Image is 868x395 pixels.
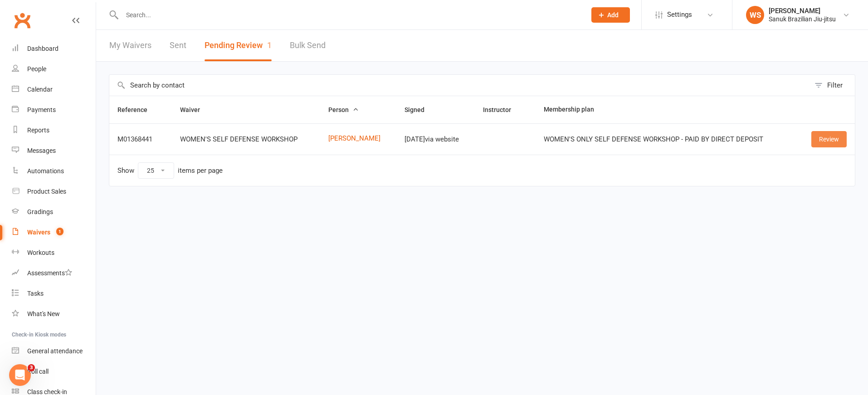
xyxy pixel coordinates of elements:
[109,30,151,61] a: My Waivers
[11,9,34,32] a: Clubworx
[12,79,96,100] a: Calendar
[9,364,31,386] iframe: Intercom live chat
[180,104,210,115] button: Waiver
[12,100,96,120] a: Payments
[12,202,96,222] a: Gradings
[810,75,855,96] button: Filter
[405,106,434,113] span: Signed
[180,136,312,143] div: WOMEN'S SELF DEFENSE WORKSHOP
[27,347,83,355] div: General attendance
[405,104,434,115] button: Signed
[328,135,388,142] a: [PERSON_NAME]
[12,361,96,382] a: Roll call
[117,162,223,179] div: Show
[12,120,96,141] a: Reports
[591,7,630,23] button: Add
[27,269,72,277] div: Assessments
[769,15,836,23] div: Sanuk Brazilian Jiu-jitsu
[27,86,53,93] div: Calendar
[536,96,798,123] th: Membership plan
[827,80,843,91] div: Filter
[544,136,790,143] div: WOMEN'S ONLY SELF DEFENSE WORKSHOP - PAID BY DIRECT DEPOSIT
[27,106,56,113] div: Payments
[56,228,63,235] span: 1
[12,39,96,59] a: Dashboard
[28,364,35,371] span: 3
[12,263,96,283] a: Assessments
[117,106,157,113] span: Reference
[328,104,359,115] button: Person
[12,181,96,202] a: Product Sales
[27,65,46,73] div: People
[27,368,49,375] div: Roll call
[180,106,210,113] span: Waiver
[12,222,96,243] a: Waivers 1
[328,106,359,113] span: Person
[117,104,157,115] button: Reference
[27,127,49,134] div: Reports
[119,9,580,21] input: Search...
[27,310,60,317] div: What's New
[267,40,272,50] span: 1
[27,249,54,256] div: Workouts
[117,136,164,143] div: M01368441
[178,167,223,175] div: items per page
[27,45,59,52] div: Dashboard
[290,30,326,61] a: Bulk Send
[27,147,56,154] div: Messages
[483,104,521,115] button: Instructor
[27,167,64,175] div: Automations
[405,136,467,143] div: [DATE] via website
[12,341,96,361] a: General attendance kiosk mode
[667,5,692,25] span: Settings
[12,304,96,324] a: What's New
[27,290,44,297] div: Tasks
[811,131,847,147] a: Review
[27,229,50,236] div: Waivers
[12,161,96,181] a: Automations
[607,11,619,19] span: Add
[746,6,764,24] div: WS
[12,283,96,304] a: Tasks
[769,7,836,15] div: [PERSON_NAME]
[12,59,96,79] a: People
[205,30,272,61] button: Pending Review1
[12,243,96,263] a: Workouts
[12,141,96,161] a: Messages
[483,106,521,113] span: Instructor
[27,208,53,215] div: Gradings
[27,188,66,195] div: Product Sales
[170,30,186,61] a: Sent
[109,75,810,96] input: Search by contact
